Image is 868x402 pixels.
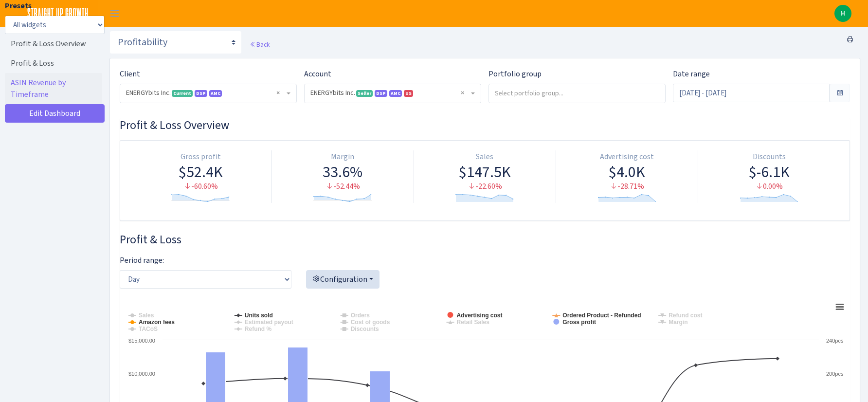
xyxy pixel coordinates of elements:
[120,84,296,103] span: ENERGYbits Inc. <span class="badge badge-success">Current</span><span class="badge badge-primary"...
[120,68,140,80] label: Client
[120,118,850,132] h3: Widget #30
[5,73,102,104] a: ASIN Revenue by Timeframe
[702,163,836,181] div: $-6.1K
[139,319,175,326] tspan: Amazon fees
[245,312,273,319] tspan: Units sold
[456,319,489,326] tspan: Retail Sales
[461,88,464,98] span: Remove all items
[351,319,390,326] tspan: Cost of goods
[673,68,710,80] label: Date range
[562,319,596,326] tspan: Gross profit
[128,338,155,344] text: $15,000.00
[351,312,370,319] tspan: Orders
[276,151,410,163] div: Margin
[834,5,851,22] a: M
[245,319,293,326] tspan: Estimated payout
[489,84,637,102] input: Select portfolio group...
[418,151,552,163] div: Sales
[826,371,844,377] text: 200pcs
[103,5,127,21] button: Toggle navigation
[560,163,694,181] div: $4.0K
[305,84,481,103] span: ENERGYbits Inc. <span class="badge badge-success">Seller</span><span class="badge badge-primary">...
[356,90,373,97] span: Seller
[826,338,844,344] text: 240pcs
[351,326,379,332] tspan: Discounts
[669,312,702,319] tspan: Refund cost
[250,40,270,49] a: Back
[404,90,413,97] span: US
[134,151,268,163] div: Gross profit
[304,68,331,80] label: Account
[126,88,285,98] span: ENERGYbits Inc. <span class="badge badge-success">Current</span><span class="badge badge-primary"...
[310,88,469,98] span: ENERGYbits Inc. <span class="badge badge-success">Seller</span><span class="badge badge-primary">...
[560,151,694,163] div: Advertising cost
[172,90,193,97] span: Current
[209,90,222,97] span: AMC
[456,312,502,319] tspan: Advertising cost
[389,90,402,97] span: AMC
[120,233,850,247] h3: Widget #28
[5,104,105,123] a: Edit Dashboard
[669,319,687,326] tspan: Margin
[245,326,272,332] tspan: Refund %
[276,163,410,181] div: 33.6%
[128,371,155,377] text: $10,000.00
[134,163,268,181] div: $52.4K
[562,312,641,319] tspan: Ordered Product - Refunded
[134,181,268,192] div: -60.60%
[120,255,164,266] label: Period range:
[5,34,102,54] a: Profit & Loss Overview
[702,181,836,192] div: 0.00%
[418,181,552,192] div: -22.60%
[195,90,207,97] span: DSP
[139,326,158,332] tspan: TACoS
[418,163,552,181] div: $147.5K
[375,90,387,97] span: DSP
[276,181,410,192] div: -52.44%
[834,5,851,22] img: Michael Sette
[560,181,694,192] div: -28.71%
[488,68,542,80] label: Portfolio group
[276,88,280,98] span: Remove all items
[306,270,380,289] button: Configuration
[702,151,836,163] div: Discounts
[5,54,102,73] a: Profit & Loss
[139,312,154,319] tspan: Sales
